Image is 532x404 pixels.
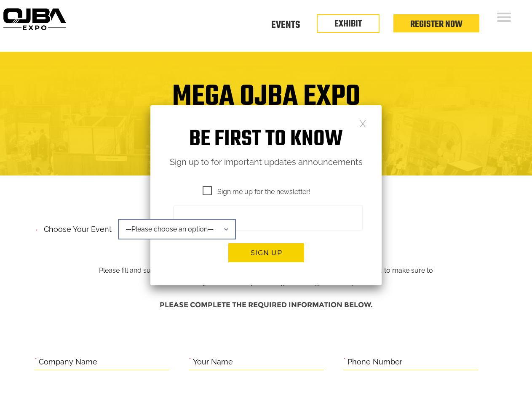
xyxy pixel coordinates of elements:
[6,85,526,119] h1: Mega OJBA Expo
[6,126,526,142] h4: Trade Show Exhibit Space Application
[150,155,382,170] p: Sign up to for important updates announcements
[39,356,97,369] label: Company Name
[35,297,498,313] h4: Please complete the required information below.
[348,356,402,369] label: Phone Number
[150,126,382,153] h1: Be first to know
[410,17,462,32] a: Register Now
[203,186,310,197] span: Sign me up for the newsletter!
[39,218,112,236] label: Choose your event
[228,243,304,262] button: Sign up
[92,222,440,288] p: Please fill and submit the information below and one of our team members will contact you to make...
[359,120,366,127] a: Close
[193,356,233,369] label: Your Name
[334,17,362,31] a: EXHIBIT
[118,219,236,239] span: —Please choose an option—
